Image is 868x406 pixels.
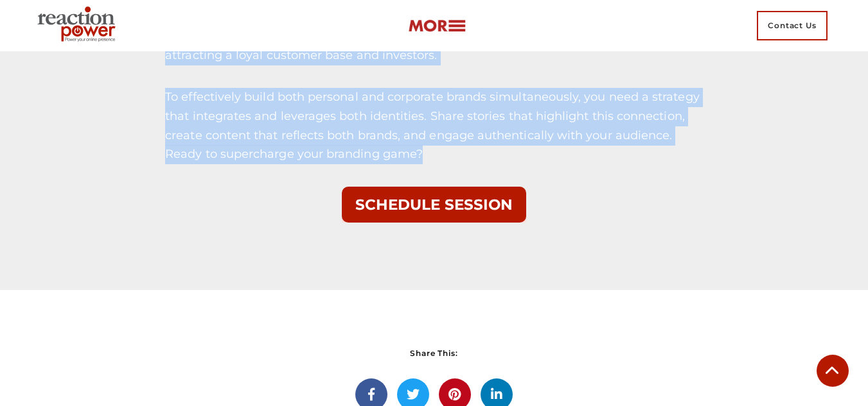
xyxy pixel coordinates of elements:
[408,19,466,33] img: more-btn.png
[342,187,526,223] button: SCHEDULE SESSION
[757,11,828,40] span: Contact Us
[32,3,125,49] img: Executive Branding | Personal Branding Agency
[165,88,703,164] p: To effectively build both personal and corporate brands simultaneously, you need a strategy that ...
[165,348,703,359] h5: Share this:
